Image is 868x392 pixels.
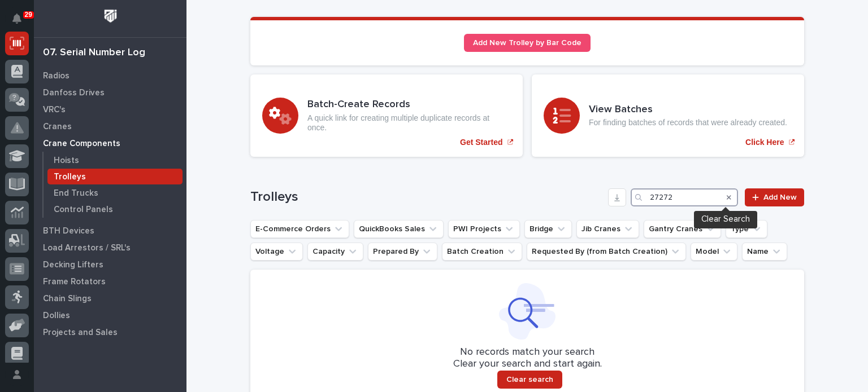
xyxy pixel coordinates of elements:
[250,243,303,261] button: Voltage
[34,84,186,101] a: Danfoss Drives
[34,222,186,239] a: BTH Devices
[763,193,797,201] span: Add New
[691,243,737,261] button: Model
[742,243,787,261] button: Name
[44,169,186,184] a: Trolleys
[307,99,511,111] h3: Batch-Create Records
[43,71,70,81] p: Radios
[34,256,186,273] a: Decking Lifters
[527,243,686,261] button: Requested By (from Batch Creation)
[54,205,113,215] p: Control Panels
[576,220,639,238] button: Jib Cranes
[43,311,70,321] p: Dollies
[43,88,105,98] p: Danfoss Drives
[43,294,92,304] p: Chain Slings
[497,371,562,389] button: Clear search
[264,346,791,359] p: No records match your search
[726,220,767,238] button: Type
[43,105,66,115] p: VRC's
[54,188,98,199] p: End Trucks
[250,74,523,157] a: Get Started
[54,172,86,182] p: Trolleys
[43,277,106,287] p: Frame Rotators
[54,156,79,166] p: Hoists
[506,375,553,385] span: Clear search
[473,39,581,47] span: Add New Trolley by Bar Code
[34,273,186,290] a: Frame Rotators
[644,220,721,238] button: Gantry Cranes
[44,185,186,201] a: End Trucks
[307,113,511,133] p: A quick link for creating multiple duplicate records at once.
[448,220,520,238] button: PWI Projects
[354,220,444,238] button: QuickBooks Sales
[43,260,103,270] p: Decking Lifters
[524,220,572,238] button: Bridge
[442,243,522,261] button: Batch Creation
[368,243,437,261] button: Prepared By
[631,188,738,206] input: Search
[460,138,502,147] p: Get Started
[589,118,787,127] p: For finding batches of records that were already created.
[100,6,121,27] img: Workspace Logo
[453,358,602,371] p: Clear your search and start again.
[250,189,604,205] h1: Trolleys
[307,243,363,261] button: Capacity
[34,118,186,135] a: Cranes
[44,201,186,217] a: Control Panels
[532,74,804,157] a: Click Here
[43,122,72,132] p: Cranes
[5,7,29,30] button: Notifications
[43,47,145,59] div: 07. Serial Number Log
[34,101,186,118] a: VRC's
[25,11,32,19] p: 29
[745,138,784,147] p: Click Here
[43,139,120,149] p: Crane Components
[44,152,186,168] a: Hoists
[589,104,787,116] h3: View Batches
[34,290,186,307] a: Chain Slings
[34,239,186,256] a: Load Arrestors / SRL's
[34,67,186,84] a: Radios
[14,14,29,32] div: Notifications29
[43,226,94,236] p: BTH Devices
[34,324,186,341] a: Projects and Sales
[34,307,186,324] a: Dollies
[43,243,131,253] p: Load Arrestors / SRL's
[464,34,591,52] a: Add New Trolley by Bar Code
[34,135,186,152] a: Crane Components
[745,188,804,206] a: Add New
[250,220,349,238] button: E-Commerce Orders
[43,328,118,338] p: Projects and Sales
